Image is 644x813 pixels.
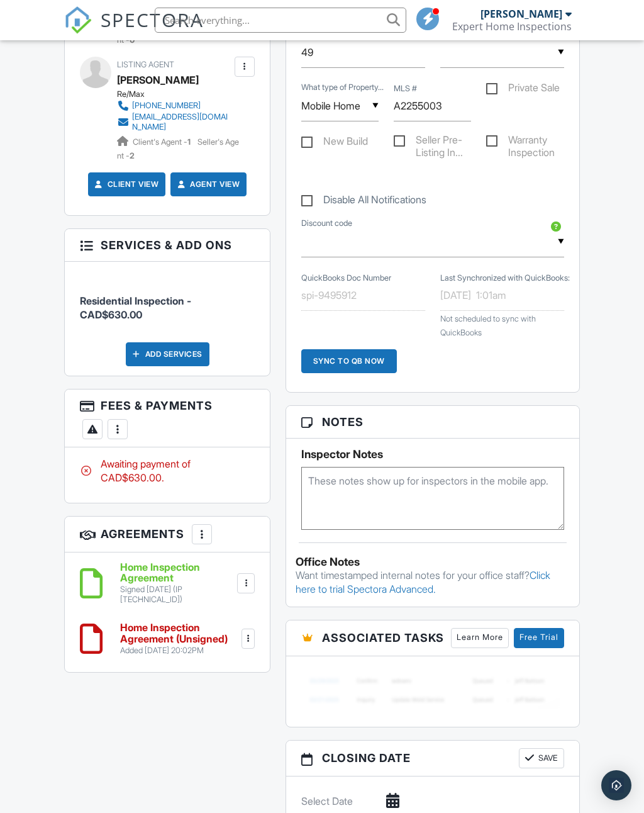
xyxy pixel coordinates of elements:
span: Residential Inspection - CAD$630.00 [80,294,191,321]
a: SPECTORA [64,17,204,43]
a: Learn More [451,628,509,648]
a: [EMAIL_ADDRESS][DOMAIN_NAME] [117,112,231,132]
label: Order ID [301,30,331,41]
span: Listing Agent [117,60,174,69]
span: Closing date [322,749,411,766]
a: [PHONE_NUMBER] [117,99,231,112]
label: Last Synchronized with QuickBooks: [440,272,570,284]
a: Client View [92,178,159,191]
a: Home Inspection Agreement (Unsigned) Added [DATE] 20:02PM [120,622,239,656]
label: MLS # [394,83,417,94]
h3: Notes [286,406,579,439]
h3: Fees & Payments [65,390,269,447]
h6: Home Inspection Agreement (Unsigned) [120,622,239,644]
label: Private Sale [486,82,560,98]
div: Expert Home Inspections [452,20,572,33]
a: Free Trial [514,628,564,648]
img: The Best Home Inspection Software - Spectora [64,6,92,34]
h3: Agreements [65,517,269,552]
a: [PERSON_NAME] [117,70,199,89]
h5: Inspector Notes [301,448,564,461]
div: Signed [DATE] (IP [TECHNICAL_ID]) [120,585,235,605]
label: New Build [301,135,368,151]
a: Home Inspection Agreement Signed [DATE] (IP [TECHNICAL_ID]) [120,562,235,605]
strong: 1 [187,137,191,147]
li: Service: Residential Inspection [80,271,254,332]
div: Open Intercom Messenger [601,770,631,800]
label: QuickBooks Doc Number [301,272,391,284]
div: Office Notes [296,556,570,568]
span: Not scheduled to sync with QuickBooks [440,314,536,337]
div: Add Services [126,342,209,366]
label: Discount code [301,218,352,229]
h3: Services & Add ons [65,229,269,262]
span: SPECTORA [101,6,204,33]
label: Warranty Inspection [486,134,563,150]
input: Search everything... [155,8,406,33]
h6: Home Inspection Agreement [120,562,235,584]
a: Click here to trial Spectora Advanced. [296,569,550,595]
a: Agent View [175,178,240,191]
div: Sync to QB Now [301,349,397,373]
span: Client's Agent - [133,137,192,147]
input: MLS # [394,91,471,121]
div: [PHONE_NUMBER] [132,101,201,111]
p: Want timestamped internal notes for your office staff? [296,568,570,597]
label: Seller Pre-Listing Inspection [394,134,471,150]
div: Awaiting payment of CAD$630.00. [80,457,254,485]
button: Save [519,748,564,768]
label: What type of Property is it? [301,82,384,93]
div: [PERSON_NAME] [480,8,562,20]
div: [EMAIL_ADDRESS][DOMAIN_NAME] [132,112,231,132]
strong: 2 [130,151,135,160]
span: Associated Tasks [322,629,444,646]
div: Added [DATE] 20:02PM [120,646,239,656]
div: Re/Max [117,89,241,99]
img: blurred-tasks-251b60f19c3f713f9215ee2a18cbf2105fc2d72fcd585247cf5e9ec0c957c1dd.png [301,666,564,714]
label: Disable All Notifications [301,194,426,210]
